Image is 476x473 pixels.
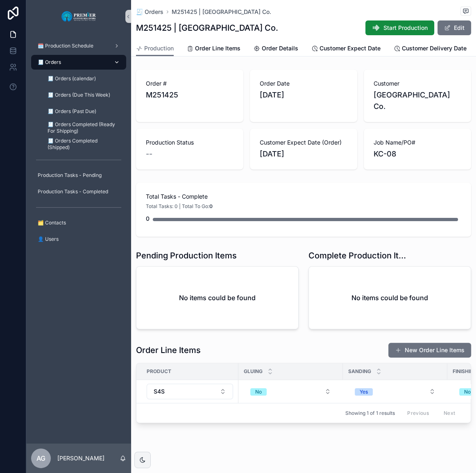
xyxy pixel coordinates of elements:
span: Job Name/PO# [374,138,461,147]
a: Select Button [348,384,442,399]
span: 🧾 Orders Completed (Ready For Shipping) [48,121,118,134]
button: Edit [437,20,471,35]
a: 🗂️ Contacts [31,215,126,230]
button: New Order Line Items [388,343,471,358]
span: AG [36,453,45,463]
span: Customer Delivery Date [402,44,467,52]
a: 🧾 Orders [31,55,126,70]
h2: No items could be found [351,293,428,303]
div: 0 [146,210,150,227]
span: [DATE] [260,148,347,160]
span: Production Tasks - Completed [38,188,108,195]
span: 🗓️ Production Schedule [38,43,93,49]
span: Total Tasks - Complete [146,192,461,201]
div: No [464,388,471,396]
span: Production Status [146,138,233,147]
a: 🧾 Orders Completed (Shipped) [41,137,126,152]
span: 👤 Users [38,236,59,242]
span: Production [144,44,174,52]
span: Start Production [383,24,428,32]
button: Select Button [244,384,338,399]
span: Total Tasks: 0 | Total To Go: [146,203,213,210]
a: Select Button [243,384,338,399]
span: M251425 [146,89,233,101]
span: Showing 1 of 1 results [345,410,395,416]
a: 🧾 Orders (Past Due) [41,104,126,119]
button: Select Button [348,384,442,399]
a: 🗓️ Production Schedule [31,38,126,53]
span: Customer [374,79,461,88]
p: [PERSON_NAME] [57,454,104,462]
span: 🧾 Orders Completed (Shipped) [48,138,118,151]
span: S4S [154,387,165,396]
span: 🧾 Orders (Due This Week) [48,92,110,98]
span: 🧾 Orders (Past Due) [48,108,96,115]
span: Product [147,368,171,375]
h1: Pending Production Items [136,250,237,261]
span: 🧾 Orders [38,59,61,66]
a: Order Line Items [187,41,240,57]
span: KC-08 [374,148,461,160]
a: Customer Expect Date [311,41,381,57]
span: Customer Expect Date [320,44,381,52]
span: Gluing [244,368,263,375]
a: 👤 Users [31,232,126,247]
a: Production [136,41,174,57]
span: 🗂️ Contacts [38,220,66,226]
a: M251425 | [GEOGRAPHIC_DATA] Co. [172,8,271,16]
a: Production Tasks - Pending [31,168,126,183]
h1: Order Line Items [136,344,201,356]
span: Order Details [262,44,298,52]
strong: 0 [209,203,213,209]
span: Order Line Items [195,44,240,52]
span: Customer Expect Date (Order) [260,138,347,147]
a: 🧾 Orders [136,8,163,16]
span: [DATE] [260,89,347,101]
button: Start Production [365,20,434,35]
span: Sanding [348,368,371,375]
div: Yes [360,388,368,396]
a: 🧾 Orders (calendar) [41,71,126,86]
h1: M251425 | [GEOGRAPHIC_DATA] Co. [136,22,278,34]
span: 🧾 Orders (calendar) [48,75,96,82]
a: Production Tasks - Completed [31,184,126,199]
a: 🧾 Orders Completed (Ready For Shipping) [41,120,126,135]
a: Select Button [146,383,233,400]
div: scrollable content [26,33,131,257]
span: Order Date [260,79,347,88]
a: 🧾 Orders (Due This Week) [41,88,126,102]
a: Order Details [254,41,298,57]
img: App logo [61,10,97,23]
span: Order # [146,79,233,88]
span: Production Tasks - Pending [38,172,102,179]
div: No [255,388,262,396]
h2: No items could be found [179,293,256,303]
span: -- [146,148,152,160]
a: Customer Delivery Date [394,41,467,57]
button: Select Button [147,384,233,399]
h1: Complete Production Items [308,250,410,261]
span: [GEOGRAPHIC_DATA] Co. [374,89,461,112]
